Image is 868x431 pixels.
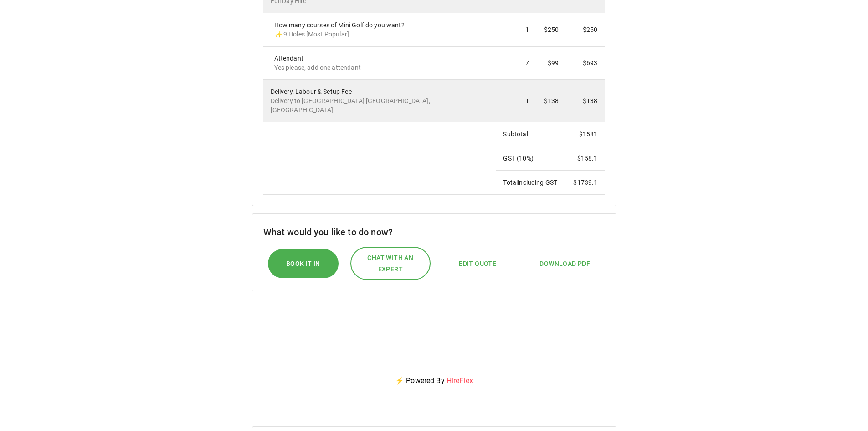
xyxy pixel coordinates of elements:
td: $ 1581 [566,122,605,146]
div: How many courses of Mini Golf do you want? [274,21,489,39]
td: Subtotal [496,122,566,146]
td: Total including GST [496,171,566,195]
span: Chat with an expert [360,252,421,275]
span: Download PDF [539,258,590,270]
td: $ 1739.1 [566,171,605,195]
p: ⚡ Powered By [384,364,484,397]
td: $250 [536,13,566,47]
button: Book it In [268,249,339,279]
p: Yes please, add one attendant [274,63,489,72]
a: HireFlex [447,376,473,385]
div: Attendant [274,54,489,72]
p: ✨ 9 Holes [Most Popular] [274,30,489,39]
span: Edit Quote [459,258,496,270]
td: 7 [496,47,536,80]
td: $250 [566,13,605,47]
td: GST ( 10 %) [496,146,566,171]
p: Delivery to [GEOGRAPHIC_DATA] [GEOGRAPHIC_DATA], [GEOGRAPHIC_DATA] [271,96,489,114]
td: $99 [536,47,566,80]
button: Chat with an expert [350,247,431,280]
h6: What would you like to do now? [263,225,605,239]
button: Download PDF [530,254,599,274]
td: $693 [566,47,605,80]
button: Edit Quote [450,254,505,274]
td: 1 [496,80,536,122]
div: Delivery, Labour & Setup Fee [271,87,489,114]
span: Book it In [286,258,320,270]
td: $ 158.1 [566,146,605,171]
td: $138 [566,80,605,122]
td: 1 [496,13,536,47]
td: $138 [536,80,566,122]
